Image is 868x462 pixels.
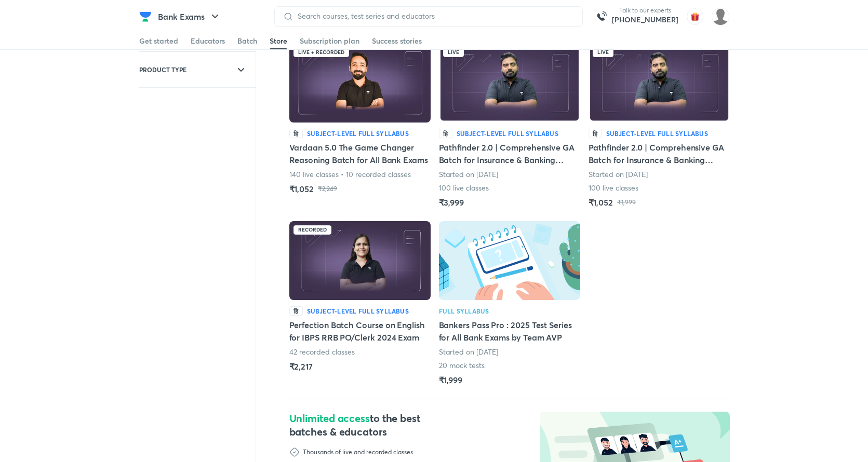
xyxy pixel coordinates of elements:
[439,221,580,300] img: Batch Thumbnail
[372,36,422,46] div: Success stories
[439,360,485,371] p: 20 mock tests
[439,196,464,209] h5: ₹3,999
[439,183,489,193] p: 100 live classes
[289,306,303,316] p: हि
[439,169,498,180] p: Started on [DATE]
[589,169,648,180] p: Started on [DATE]
[439,306,489,316] h6: Full Syllabus
[439,141,580,166] h5: Pathfinder 2.0 | Comprehensive GA Batch for Insurance & Banking Exams
[152,6,228,27] button: Bank Exams
[307,129,409,138] h6: Subject-level full syllabus
[589,44,730,123] img: Batch Thumbnail
[612,15,678,25] a: [PHONE_NUMBER]
[237,36,257,46] div: Batch
[303,448,413,456] p: Thousands of live and recorded classes
[318,185,337,193] p: ₹2,249
[270,36,287,46] div: Store
[139,10,152,23] img: Company Logo
[589,196,613,209] h5: ₹1,052
[300,36,359,46] div: Subscription plan
[589,141,730,166] h5: Pathfinder 2.0 | Comprehensive GA Batch for Insurance & Banking Exams
[617,198,636,207] p: ₹1,999
[439,44,580,123] img: Batch Thumbnail
[139,33,178,49] a: Get started
[289,411,420,439] span: to the best batches & educators
[237,33,257,49] a: Batch
[457,129,558,138] h6: Subject-level full syllabus
[289,221,431,300] img: Batch Thumbnail
[289,360,313,373] h5: ₹2,217
[289,183,314,195] h5: ₹1,052
[439,319,580,344] h5: Bankers Pass Pro : 2025 Test Series for All Bank Exams by Team AVP
[687,8,703,25] img: avatar
[191,36,225,46] div: Educators
[270,33,287,49] a: Store
[293,48,349,57] div: Live + Recorded
[289,319,431,344] h5: Perfection Batch Course on English for IBPS RRB PO/Clerk 2024 Exam
[439,374,463,386] h5: ₹1,999
[293,225,331,235] div: Recorded
[289,129,303,138] p: हि
[300,33,359,49] a: Subscription plan
[293,12,574,20] input: Search courses, test series and educators
[606,129,708,138] h6: Subject-level full syllabus
[139,36,178,46] div: Get started
[589,183,639,193] p: 100 live classes
[289,141,431,166] h5: Vardaan 5.0 The Game Changer Reasoning Batch for All Bank Exams
[289,169,411,180] p: 140 live classes • 10 recorded classes
[443,48,464,57] div: Live
[612,6,678,15] p: Talk to our experts
[591,6,612,27] img: call-us
[139,64,186,75] h6: PRODUCT TYPE
[307,306,409,316] h6: Subject-level full syllabus
[191,33,225,49] a: Educators
[439,129,452,138] p: हि
[372,33,422,49] a: Success stories
[593,48,613,57] div: Live
[589,129,602,138] p: हि
[439,347,498,357] p: Started on [DATE]
[289,412,453,439] h4: Unlimited access
[712,8,729,25] img: Abdul Ramzeen
[289,347,355,357] p: 42 recorded classes
[289,44,431,123] img: Batch Thumbnail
